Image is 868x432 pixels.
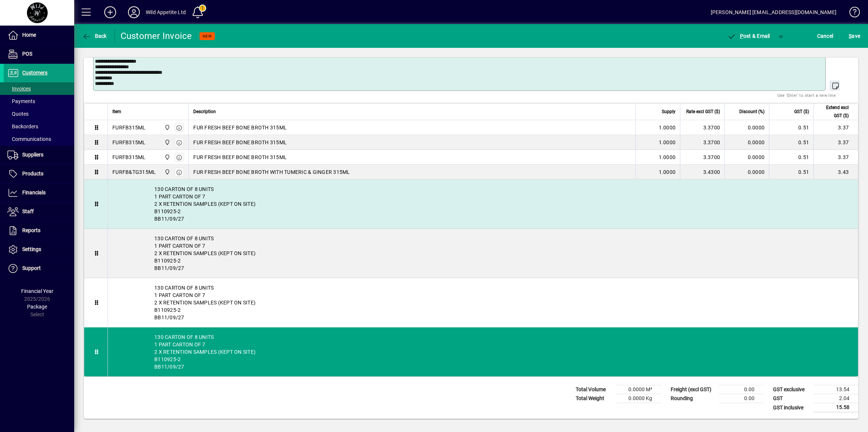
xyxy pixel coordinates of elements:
[769,394,814,403] td: GST
[108,278,858,327] div: 130 CARTON OF 8 UNITS 1 PART CARTON OF 7 2 X RETENTION SAMPLES (KEPT ON SITE) B110925-2 BB11/09/27
[21,288,53,294] span: Financial Year
[667,385,719,394] td: Freight (excl GST)
[193,139,287,146] span: FUR FRESH BEEF BONE BROTH 315ML
[740,33,743,39] span: P
[193,154,287,161] span: FUR FRESH BEEF BONE BROTH 315ML
[4,133,74,145] a: Communications
[112,168,156,176] div: FURFB&TG315ML
[80,29,109,43] button: Back
[813,165,858,179] td: 3.43
[22,265,41,271] span: Support
[146,6,186,18] div: Wild Appetite Ltd
[685,139,720,146] div: 3.3700
[82,33,107,39] span: Back
[22,51,32,57] span: POS
[844,1,859,26] a: Knowledge Base
[162,123,171,132] span: Wild Appetite Ltd
[108,229,858,278] div: 130 CARTON OF 8 UNITS 1 PART CARTON OF 7 2 X RETENTION SAMPLES (KEPT ON SITE) B110925-2 BB11/09/27
[22,32,36,38] span: Home
[659,124,676,131] span: 1.0000
[193,124,287,131] span: FUR FRESH BEEF BONE BROTH 315ML
[4,259,74,278] a: Support
[4,184,74,202] a: Financials
[813,150,858,165] td: 3.37
[769,150,813,165] td: 0.51
[818,103,849,120] span: Extend excl GST ($)
[4,240,74,259] a: Settings
[121,30,192,42] div: Customer Invoice
[162,153,171,161] span: Wild Appetite Ltd
[777,91,836,99] mat-hint: Use 'Enter' to start a new line
[4,82,74,95] a: Invoices
[662,108,675,116] span: Supply
[659,154,676,161] span: 1.0000
[814,394,858,403] td: 2.04
[108,179,858,228] div: 130 CARTON OF 8 UNITS 1 PART CARTON OF 7 2 X RETENTION SAMPLES (KEPT ON SITE) B110925-2 BB11/09/27
[617,385,661,394] td: 0.0000 M³
[667,394,719,403] td: Rounding
[659,168,676,176] span: 1.0000
[4,165,74,183] a: Products
[685,124,720,131] div: 3.3700
[22,171,43,177] span: Products
[724,150,769,165] td: 0.0000
[724,165,769,179] td: 0.0000
[112,154,146,161] div: FURFB315ML
[162,168,171,176] span: Wild Appetite Ltd
[22,152,43,158] span: Suppliers
[769,165,813,179] td: 0.51
[112,124,146,131] div: FURFB315ML
[814,403,858,412] td: 15.58
[98,6,122,19] button: Add
[813,135,858,150] td: 3.37
[7,86,31,92] span: Invoices
[7,136,51,142] span: Communications
[4,202,74,221] a: Staff
[724,135,769,150] td: 0.0000
[817,30,834,42] span: Cancel
[814,385,858,394] td: 13.54
[724,120,769,135] td: 0.0000
[193,168,350,176] span: FUR FRESH BEEF BONE BROTH WITH TUMERIC & GINGER 315ML
[27,304,47,310] span: Package
[162,138,171,146] span: Wild Appetite Ltd
[203,34,212,39] span: NEW
[572,385,617,394] td: Total Volume
[727,33,770,39] span: ost & Email
[794,108,809,116] span: GST ($)
[112,139,146,146] div: FURFB315ML
[22,246,41,252] span: Settings
[4,26,74,44] a: Home
[7,98,35,104] span: Payments
[685,154,720,161] div: 3.3700
[4,120,74,133] a: Backorders
[193,108,216,116] span: Description
[685,168,720,176] div: 3.4300
[122,6,146,19] button: Profile
[723,29,774,43] button: Post & Email
[769,403,814,412] td: GST inclusive
[108,327,858,376] div: 130 CARTON OF 8 UNITS 1 PART CARTON OF 7 2 X RETENTION SAMPLES (KEPT ON SITE) B110925-2 BB11/09/27
[572,394,617,403] td: Total Weight
[813,120,858,135] td: 3.37
[4,95,74,108] a: Payments
[659,139,676,146] span: 1.0000
[4,45,74,63] a: POS
[22,189,46,195] span: Financials
[617,394,661,403] td: 0.0000 Kg
[769,385,814,394] td: GST exclusive
[847,29,862,43] button: Save
[769,135,813,150] td: 0.51
[74,29,115,43] app-page-header-button: Back
[4,146,74,164] a: Suppliers
[22,70,47,76] span: Customers
[769,120,813,135] td: 0.51
[22,208,34,214] span: Staff
[7,123,38,129] span: Backorders
[112,108,121,116] span: Item
[4,108,74,120] a: Quotes
[815,29,835,43] button: Cancel
[7,111,29,117] span: Quotes
[711,6,836,18] div: [PERSON_NAME] [EMAIL_ADDRESS][DOMAIN_NAME]
[849,33,852,39] span: S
